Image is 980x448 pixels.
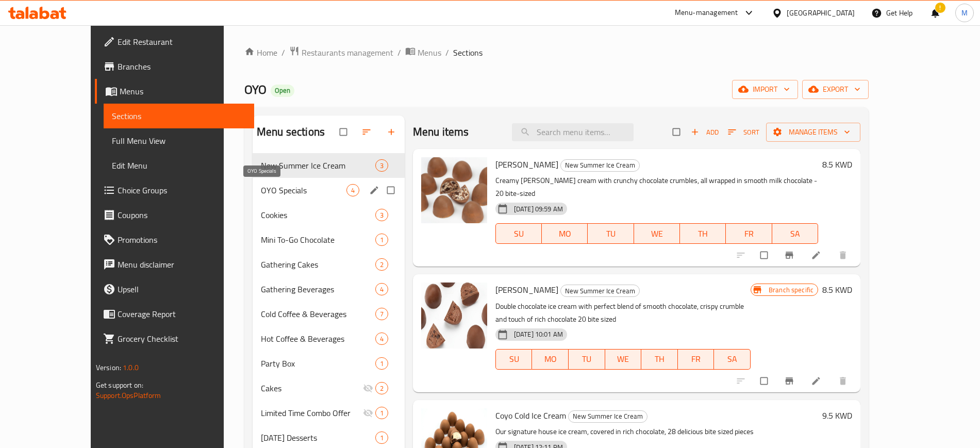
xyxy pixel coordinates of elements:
[445,46,449,59] li: /
[675,7,738,19] div: Menu-management
[261,209,375,221] span: Cookies
[778,244,803,267] button: Branch-specific-item
[375,407,388,419] div: items
[376,260,388,270] span: 2
[512,123,634,141] input: search
[376,408,388,418] span: 1
[495,223,542,244] button: SU
[261,159,375,172] span: New Summer Ice Cream
[261,432,375,444] span: [DATE] Desserts
[560,159,640,172] div: New Summer Ice Cream
[532,349,569,370] button: MO
[271,86,294,95] span: Open
[495,174,818,200] p: Creamy [PERSON_NAME] cream with crunchy chocolate crumbles, all wrapped in smooth milk chocolate ...
[95,79,254,104] a: Menus
[112,159,246,172] span: Edit Menu
[375,357,388,370] div: items
[754,245,776,265] span: Select to update
[568,410,647,423] div: New Summer Ice Cream
[257,124,325,140] h2: Menu sections
[645,352,674,367] span: TH
[253,302,405,326] div: Cold Coffee & Beverages7
[376,334,388,344] span: 4
[112,135,246,147] span: Full Menu View
[261,407,363,419] span: Limited Time Combo Offer
[811,376,823,386] a: Edit menu item
[684,226,722,241] span: TH
[261,283,375,295] span: Gathering Beverages
[495,282,558,297] span: [PERSON_NAME]
[376,433,388,443] span: 1
[592,226,629,241] span: TU
[546,226,584,241] span: MO
[118,283,246,295] span: Upsell
[123,361,139,374] span: 1.0.0
[397,46,401,59] li: /
[375,283,388,295] div: items
[961,7,968,19] span: M
[688,124,721,140] button: Add
[96,361,121,374] span: Version:
[776,226,814,241] span: SA
[754,371,776,391] span: Select to update
[376,235,388,245] span: 1
[500,226,538,241] span: SU
[253,376,405,401] div: Cakes2
[95,252,254,277] a: Menu disclaimer
[96,378,143,392] span: Get support on:
[118,60,246,73] span: Branches
[375,333,388,345] div: items
[376,210,388,220] span: 3
[421,157,487,223] img: Coco Nilla
[104,153,254,178] a: Edit Menu
[495,349,532,370] button: SU
[95,54,254,79] a: Branches
[638,226,676,241] span: WE
[811,250,823,260] a: Edit menu item
[380,121,405,143] button: Add section
[418,46,441,59] span: Menus
[569,349,605,370] button: TU
[375,308,388,320] div: items
[363,408,373,418] svg: Inactive section
[95,277,254,302] a: Upsell
[95,29,254,54] a: Edit Restaurant
[375,209,388,221] div: items
[261,308,375,320] span: Cold Coffee & Beverages
[714,349,751,370] button: SA
[261,333,375,345] span: Hot Coffee & Beverages
[376,384,388,393] span: 2
[112,110,246,122] span: Sections
[740,83,790,96] span: import
[510,204,567,214] span: [DATE] 09:59 AM
[691,126,719,138] span: Add
[561,285,639,297] span: New Summer Ice Cream
[778,370,803,392] button: Branch-specific-item
[810,83,860,96] span: export
[95,203,254,227] a: Coupons
[569,410,647,422] span: New Summer Ice Cream
[302,46,393,59] span: Restaurants management
[536,352,564,367] span: MO
[510,329,567,339] span: [DATE] 10:01 AM
[253,178,405,203] div: OYO Specials4edit
[118,258,246,271] span: Menu disclaimer
[774,126,852,139] span: Manage items
[421,283,487,349] img: Crunchy Nilla
[495,408,566,423] span: Coyo Cold Ice Cream
[495,157,558,172] span: [PERSON_NAME]
[725,124,762,140] button: Sort
[732,80,798,99] button: import
[253,401,405,425] div: Limited Time Combo Offer1
[682,352,710,367] span: FR
[95,227,254,252] a: Promotions
[244,78,267,101] span: OYO
[253,153,405,178] div: New Summer Ice Cream3
[104,104,254,128] a: Sections
[376,309,388,319] span: 7
[244,46,277,59] a: Home
[96,389,161,402] a: Support.OpsPlatform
